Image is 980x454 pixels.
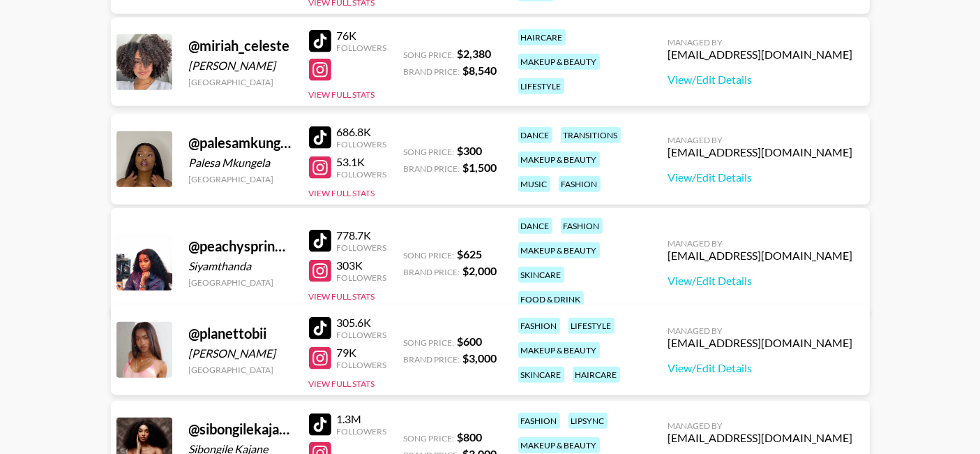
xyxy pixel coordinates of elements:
[568,413,608,429] div: lipsync
[518,291,584,307] div: food & drink
[518,78,564,94] div: lifestyle
[309,379,375,389] button: View Full Stats
[404,147,455,157] span: Song Price:
[189,174,292,184] div: [GEOGRAPHIC_DATA]
[337,125,387,139] div: 686.8K
[337,258,387,272] div: 303K
[463,351,497,365] strong: $ 3,000
[518,318,560,334] div: fashion
[668,73,853,87] a: View/Edit Details
[458,144,483,157] strong: $ 300
[337,346,387,360] div: 79K
[518,342,600,358] div: makeup & beauty
[189,365,292,375] div: [GEOGRAPHIC_DATA]
[404,267,460,277] span: Brand Price:
[463,161,497,174] strong: $ 1,500
[189,259,292,273] div: Siyamthanda
[518,242,600,258] div: makeup & beauty
[309,89,375,100] button: View Full Stats
[668,37,853,47] div: Managed By
[668,170,853,184] a: View/Edit Details
[189,134,292,152] div: @ palesamkungela
[189,420,292,438] div: @ sibongilekajane
[337,228,387,242] div: 778.7K
[668,420,853,431] div: Managed By
[337,29,387,43] div: 76K
[458,335,483,348] strong: $ 600
[518,437,600,453] div: makeup & beauty
[463,264,497,277] strong: $ 2,000
[568,318,615,334] div: lifestyle
[458,47,492,60] strong: $ 2,380
[404,163,460,174] span: Brand Price:
[668,325,853,336] div: Managed By
[337,330,387,340] div: Followers
[668,135,853,145] div: Managed By
[518,127,552,143] div: dance
[337,43,387,53] div: Followers
[573,367,620,383] div: haircare
[337,169,387,180] div: Followers
[518,218,552,234] div: dance
[559,176,601,192] div: fashion
[668,238,853,249] div: Managed By
[668,431,853,445] div: [EMAIL_ADDRESS][DOMAIN_NAME]
[337,316,387,330] div: 305.6K
[404,354,460,365] span: Brand Price:
[518,176,550,192] div: music
[668,47,853,61] div: [EMAIL_ADDRESS][DOMAIN_NAME]
[668,274,853,288] a: View/Edit Details
[189,156,292,170] div: Palesa Mkungela
[668,249,853,263] div: [EMAIL_ADDRESS][DOMAIN_NAME]
[458,430,483,444] strong: $ 800
[458,247,483,261] strong: $ 625
[518,267,564,283] div: skincare
[189,325,292,342] div: @ planettobii
[337,412,387,426] div: 1.3M
[189,277,292,288] div: [GEOGRAPHIC_DATA]
[189,237,292,255] div: @ peachysprinkles
[668,145,853,159] div: [EMAIL_ADDRESS][DOMAIN_NAME]
[518,54,600,70] div: makeup & beauty
[337,426,387,437] div: Followers
[309,188,375,198] button: View Full Stats
[337,155,387,169] div: 53.1K
[561,127,621,143] div: transitions
[518,152,600,168] div: makeup & beauty
[463,64,497,77] strong: $ 8,540
[189,59,292,73] div: [PERSON_NAME]
[404,337,455,348] span: Song Price:
[309,291,375,302] button: View Full Stats
[337,360,387,370] div: Followers
[404,50,455,60] span: Song Price:
[189,346,292,360] div: [PERSON_NAME]
[189,37,292,54] div: @ miriah_celeste
[189,77,292,87] div: [GEOGRAPHIC_DATA]
[518,29,566,45] div: haircare
[404,66,460,77] span: Brand Price:
[668,361,853,375] a: View/Edit Details
[337,242,387,253] div: Followers
[404,433,455,444] span: Song Price:
[518,413,560,429] div: fashion
[337,272,387,283] div: Followers
[668,336,853,350] div: [EMAIL_ADDRESS][DOMAIN_NAME]
[337,139,387,149] div: Followers
[518,367,564,383] div: skincare
[561,218,603,234] div: fashion
[404,250,455,261] span: Song Price:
